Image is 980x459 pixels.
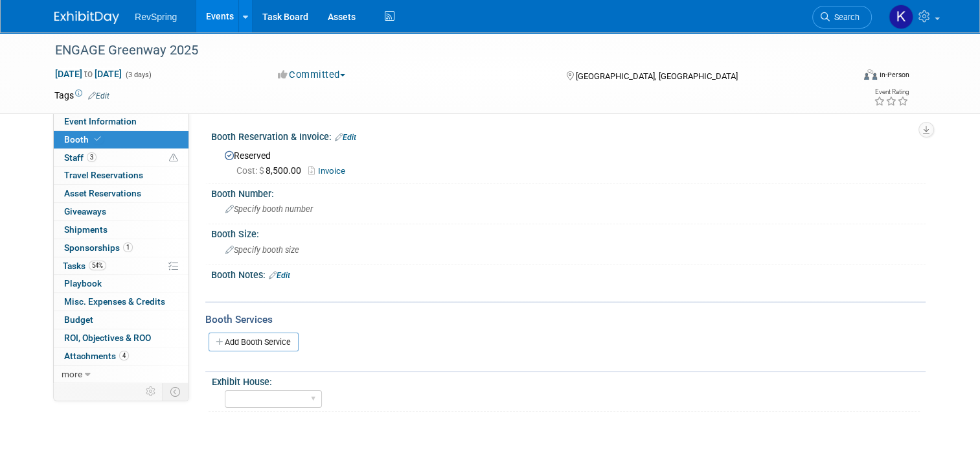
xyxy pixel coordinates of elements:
[123,242,133,252] span: 1
[211,184,926,200] div: Booth Number:
[308,166,352,176] a: Invoice
[64,134,104,145] span: Booth
[64,314,93,325] span: Budget
[54,239,188,257] a: Sponsorships1
[119,351,129,360] span: 4
[64,152,97,163] span: Staff
[95,135,101,143] i: Booth reservation complete
[864,69,877,80] img: Format-Inperson.png
[236,165,306,176] span: 8,500.00
[62,369,82,379] span: more
[135,12,177,22] span: RevSpring
[225,204,313,214] span: Specify booth number
[54,366,188,383] a: more
[54,275,188,292] a: Playbook
[54,293,188,311] a: Misc. Expenses & Credits
[812,6,872,29] a: Search
[64,242,133,253] span: Sponsorships
[54,347,188,365] a: Attachments4
[54,311,188,329] a: Budget
[54,257,188,275] a: Tasks54%
[211,224,926,241] div: Booth Size:
[82,69,95,79] span: to
[54,89,109,102] td: Tags
[273,68,350,82] button: Committed
[269,271,290,280] a: Edit
[54,68,122,80] span: [DATE] [DATE]
[225,245,299,255] span: Specify booth size
[205,312,926,327] div: Booth Services
[54,203,188,220] a: Giveaways
[576,71,738,81] span: [GEOGRAPHIC_DATA], [GEOGRAPHIC_DATA]
[88,91,109,100] a: Edit
[163,383,189,400] td: Toggle Event Tabs
[54,11,119,24] img: ExhibitDay
[64,206,106,217] span: Giveaways
[221,146,916,178] div: Reserved
[874,89,909,95] div: Event Rating
[64,351,129,361] span: Attachments
[54,131,188,148] a: Booth
[879,70,909,80] div: In-Person
[54,149,188,167] a: Staff3
[783,67,909,87] div: Event Format
[236,165,266,176] span: Cost: $
[64,188,141,198] span: Asset Reservations
[64,116,137,126] span: Event Information
[211,127,926,144] div: Booth Reservation & Invoice:
[889,5,913,29] img: Kelsey Culver
[830,12,860,22] span: Search
[209,333,299,351] a: Add Booth Service
[211,265,926,282] div: Booth Notes:
[124,71,152,79] span: (3 days)
[54,185,188,202] a: Asset Reservations
[54,221,188,239] a: Shipments
[212,372,920,388] div: Exhibit House:
[64,296,165,307] span: Misc. Expenses & Credits
[54,329,188,347] a: ROI, Objectives & ROO
[140,383,163,400] td: Personalize Event Tab Strip
[64,278,102,288] span: Playbook
[63,261,106,271] span: Tasks
[169,152,178,164] span: Potential Scheduling Conflict -- at least one attendee is tagged in another overlapping event.
[54,113,188,130] a: Event Information
[54,167,188,184] a: Travel Reservations
[51,39,837,62] div: ENGAGE Greenway 2025
[87,152,97,162] span: 3
[335,133,356,142] a: Edit
[64,333,151,343] span: ROI, Objectives & ROO
[64,170,143,180] span: Travel Reservations
[89,261,106,270] span: 54%
[64,224,108,235] span: Shipments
